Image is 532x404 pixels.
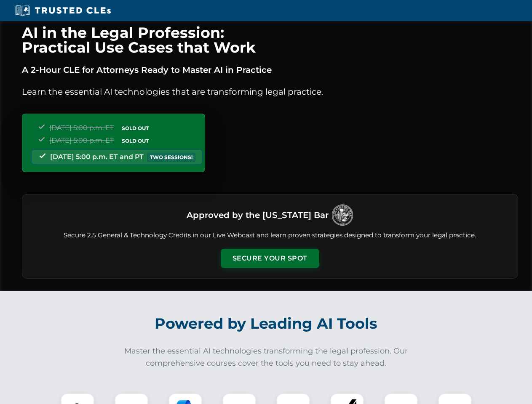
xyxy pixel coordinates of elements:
span: SOLD OUT [119,136,152,145]
span: [DATE] 5:00 p.m. ET [49,124,114,132]
p: Secure 2.5 General & Technology Credits in our Live Webcast and learn proven strategies designed ... [32,231,508,240]
img: Logo [332,205,353,226]
p: Learn the essential AI technologies that are transforming legal practice. [22,85,518,98]
h3: Approved by the [US_STATE] Bar [187,207,329,223]
span: SOLD OUT [119,124,152,133]
h1: AI in the Legal Profession: Practical Use Cases that Work [22,25,518,55]
h2: Powered by Leading AI Tools [33,309,500,338]
p: A 2-Hour CLE for Attorneys Ready to Master AI in Practice [22,63,518,77]
span: [DATE] 5:00 p.m. ET [49,136,114,144]
button: Secure Your Spot [221,249,319,268]
img: Trusted CLEs [13,4,113,17]
p: Master the essential AI technologies transforming the legal profession. Our comprehensive courses... [119,345,414,369]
